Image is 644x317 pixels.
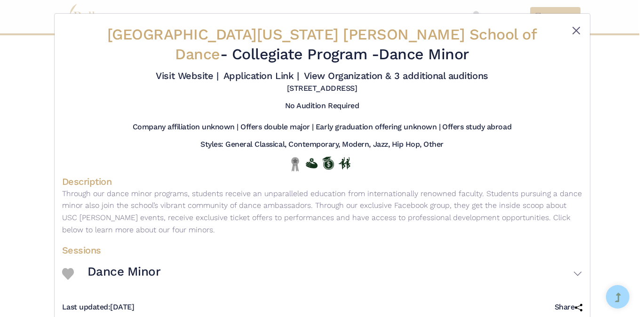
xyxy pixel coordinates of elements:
[240,122,314,132] h5: Offers double major |
[87,260,582,287] button: Dance Minor
[62,302,111,311] span: Last updated:
[156,70,218,81] a: Visit Website |
[304,70,488,81] a: View Organization & 3 additional auditions
[285,101,359,111] h5: No Audition Required
[200,140,444,150] h5: Styles: General Classical, Contemporary, Modern, Jazz, Hip Hop, Other
[105,25,539,64] h2: - Dance Minor
[287,84,357,94] h5: [STREET_ADDRESS]
[232,45,379,63] span: Collegiate Program -
[339,157,350,169] img: In Person
[62,268,74,280] img: Heart
[107,25,537,63] span: [GEOGRAPHIC_DATA][US_STATE] [PERSON_NAME] School of Dance
[316,122,440,132] h5: Early graduation offering unknown |
[62,244,582,256] h4: Sessions
[133,122,239,132] h5: Company affiliation unknown |
[62,175,582,188] h4: Description
[306,158,318,168] img: Offers Financial Aid
[87,264,161,280] h3: Dance Minor
[571,25,582,36] button: Close
[223,70,299,81] a: Application Link |
[289,157,301,171] img: Local
[62,302,135,312] h5: [DATE]
[555,302,582,312] h5: Share
[322,157,334,170] img: Offers Scholarship
[62,188,582,236] p: Through our dance minor programs, students receive an unparalleled education from internationally...
[442,122,511,132] h5: Offers study abroad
